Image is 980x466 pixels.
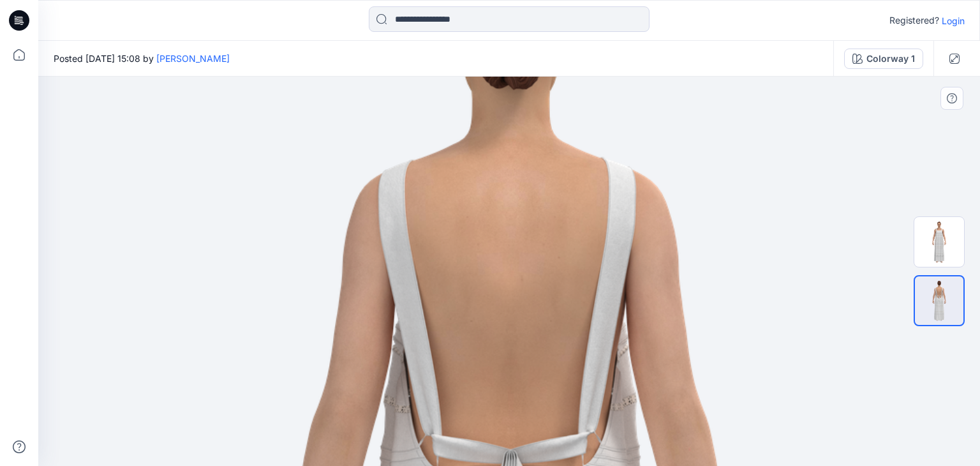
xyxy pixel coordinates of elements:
[156,53,230,64] a: [PERSON_NAME]
[942,14,965,27] p: Login
[866,52,915,66] div: Colorway 1
[54,52,230,65] span: Posted [DATE] 15:08 by
[844,49,923,69] button: Colorway 1
[915,276,963,325] img: 26-24-111_1
[889,13,939,28] p: Registered?
[914,217,964,267] img: 26-24-111_0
